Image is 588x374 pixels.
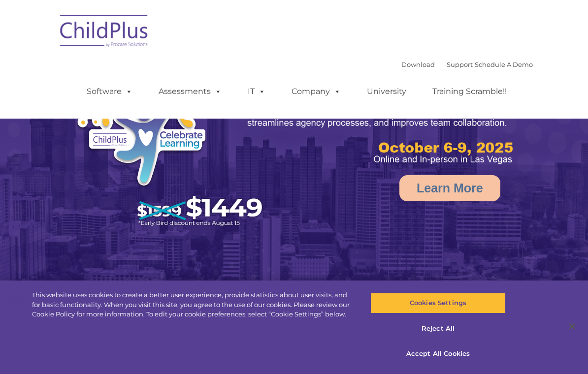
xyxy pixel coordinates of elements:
a: Schedule A Demo [475,61,533,68]
a: Download [401,61,435,68]
button: Cookies Settings [370,293,506,313]
a: IT [238,82,275,101]
a: Software [77,82,142,101]
button: Close [561,315,583,337]
a: Learn More [399,175,500,201]
img: ChildPlus by Procare Solutions [55,8,154,57]
a: Support [447,61,473,68]
div: This website uses cookies to create a better user experience, provide statistics about user visit... [32,290,353,319]
font: | [401,61,533,68]
a: University [357,82,416,101]
a: Assessments [149,82,231,101]
a: Company [282,82,351,101]
a: Training Scramble!! [423,82,517,101]
button: Reject All [370,318,506,339]
button: Accept All Cookies [370,343,506,364]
